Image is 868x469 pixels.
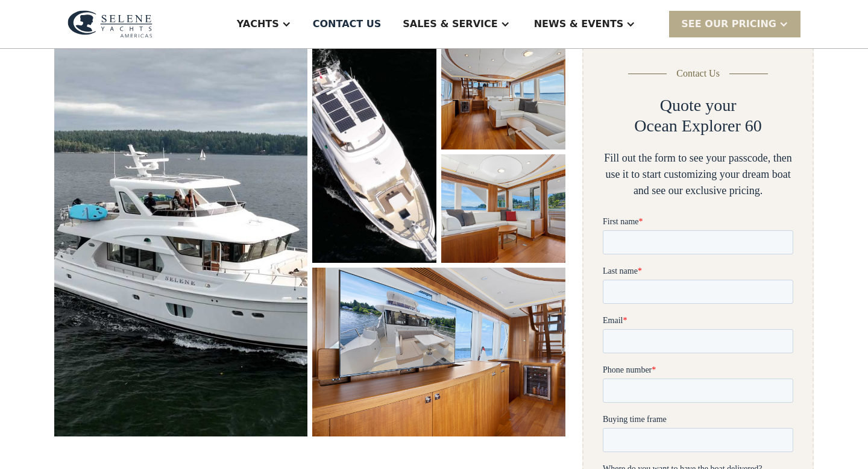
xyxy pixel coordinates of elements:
[237,17,279,31] div: Yachts
[669,11,800,37] div: SEE Our Pricing
[312,41,436,263] a: open lightbox
[54,41,307,436] a: open lightbox
[312,268,565,436] a: open lightbox
[1,423,174,455] span: Tick the box below to receive occasional updates, exclusive offers, and VIP access via text message.
[681,17,776,31] div: SEE Our Pricing
[313,17,382,31] div: Contact US
[676,66,720,81] div: Contact Us
[68,10,153,38] img: logo
[660,95,737,116] h2: Quote your
[403,17,497,31] div: Sales & Service
[634,116,761,136] h2: Ocean Explorer 60
[534,17,624,31] div: News & EVENTS
[441,154,565,263] a: open lightbox
[603,150,793,199] div: Fill out the form to see your passcode, then use it to start customizing your dream boat and see ...
[441,41,565,150] a: open lightbox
